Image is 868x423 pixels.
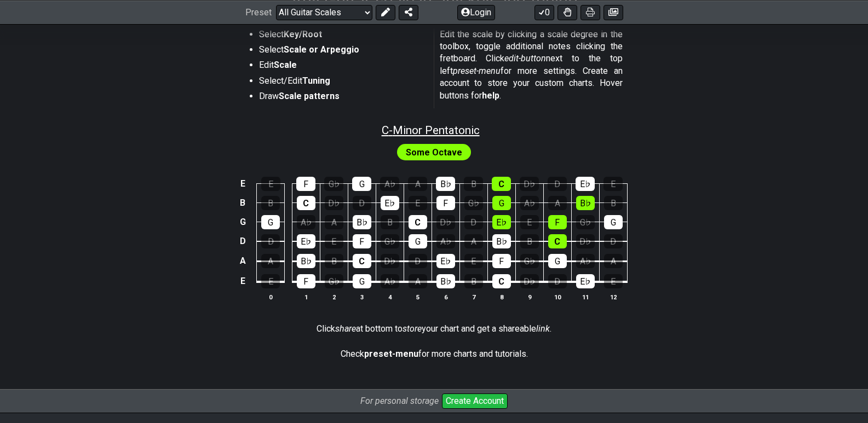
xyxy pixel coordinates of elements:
[261,196,280,210] div: B
[325,274,343,288] div: G♭
[520,234,539,248] div: B
[436,274,455,288] div: B♭
[236,271,249,292] td: E
[576,177,595,191] div: E♭
[259,59,427,74] li: Edit
[259,75,427,90] li: Select/Edit
[381,196,399,210] div: E♭
[296,177,315,191] div: F
[543,291,571,303] th: 10
[492,215,511,229] div: E♭
[259,90,427,106] li: Draw
[292,291,320,303] th: 1
[341,348,528,360] p: Check for more charts and tutorials.
[487,291,515,303] th: 8
[279,91,340,101] strong: Scale patterns
[236,193,249,212] td: B
[297,215,315,229] div: A♭
[603,177,623,191] div: E
[436,254,455,268] div: E♭
[276,4,372,20] select: Preset
[325,234,343,248] div: E
[464,254,483,268] div: E
[520,196,539,210] div: A♭
[320,291,348,303] th: 2
[325,196,343,210] div: D♭
[548,196,567,210] div: A
[576,274,595,288] div: E♭
[381,274,399,288] div: A♭
[236,251,249,271] td: A
[297,234,315,248] div: E♭
[548,274,567,288] div: D
[457,4,495,20] button: Login
[548,215,567,229] div: F
[604,215,623,229] div: G
[504,53,546,63] em: edit-button
[406,144,462,160] span: First enable full edit mode to edit
[352,177,371,191] div: G
[604,274,623,288] div: E
[436,177,455,191] div: B♭
[520,254,539,268] div: G♭
[261,254,280,268] div: A
[464,215,483,229] div: D
[348,291,376,303] th: 3
[324,177,343,191] div: G♭
[335,323,356,334] em: share
[571,291,599,303] th: 11
[534,4,554,20] button: 0
[576,196,595,210] div: B♭
[492,254,511,268] div: F
[442,393,508,409] button: Create Account
[520,177,539,191] div: D♭
[297,274,315,288] div: F
[302,76,330,86] strong: Tuning
[353,254,371,268] div: C
[548,177,567,191] div: D
[381,234,399,248] div: G♭
[548,254,567,268] div: G
[381,215,399,229] div: B
[436,215,455,229] div: D♭
[604,234,623,248] div: D
[245,7,272,18] span: Preset
[236,231,249,251] td: D
[409,196,427,210] div: E
[464,274,483,288] div: B
[261,234,280,248] div: D
[603,4,623,20] button: Create image
[284,29,322,39] strong: Key/Root
[440,28,623,102] p: Edit the scale by clicking a scale degree in the toolbox, toggle additional notes clicking the fr...
[604,254,623,268] div: A
[432,291,459,303] th: 6
[259,28,427,44] li: Select
[436,234,455,248] div: A♭
[284,44,359,55] strong: Scale or Arpeggio
[257,291,285,303] th: 0
[409,254,427,268] div: D
[376,4,395,20] button: Edit Preset
[436,196,455,210] div: F
[353,196,371,210] div: D
[492,177,511,191] div: C
[360,396,439,406] i: For personal storage
[261,274,280,288] div: E
[274,60,297,70] strong: Scale
[325,254,343,268] div: B
[536,323,550,334] em: link
[376,291,404,303] th: 4
[464,234,483,248] div: A
[297,254,315,268] div: B♭
[464,177,483,191] div: B
[576,254,595,268] div: A♭
[492,196,511,210] div: G
[548,234,567,248] div: C
[261,215,280,229] div: G
[464,196,483,210] div: G♭
[382,124,480,137] span: C - Minor Pentatonic
[492,234,511,248] div: B♭
[492,274,511,288] div: C
[408,177,427,191] div: A
[409,234,427,248] div: G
